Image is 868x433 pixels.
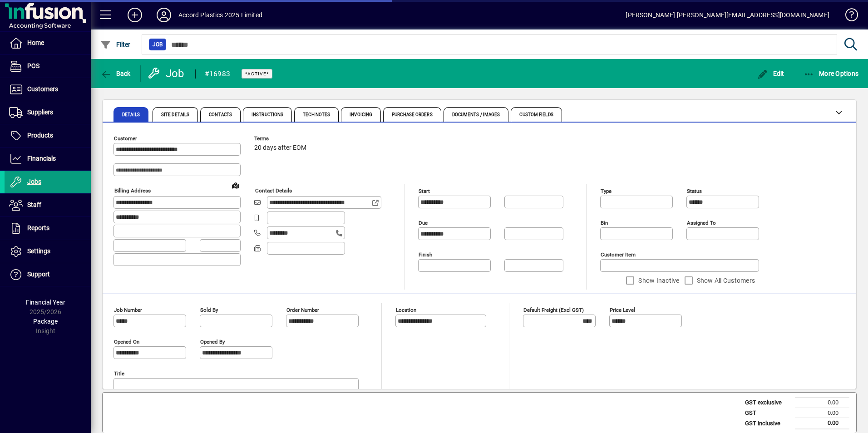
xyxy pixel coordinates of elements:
[100,41,131,48] span: Filter
[795,398,849,408] td: 0.00
[26,299,65,306] span: Financial Year
[392,113,433,117] span: Purchase Orders
[5,217,91,240] a: Reports
[27,247,50,255] span: Settings
[153,40,163,49] span: Job
[601,188,612,194] mat-label: Type
[5,194,91,216] a: Staff
[795,408,849,418] td: 0.00
[396,307,416,313] mat-label: Location
[114,307,142,313] mat-label: Job number
[91,65,141,82] app-page-header-button: Back
[519,113,553,117] span: Custom Fields
[303,113,330,117] span: Tech Notes
[5,32,91,54] a: Home
[209,113,232,117] span: Contacts
[178,8,262,22] div: Accord Plastics 2025 Limited
[254,136,309,142] span: Terms
[5,148,91,170] a: Financials
[740,398,795,408] td: GST exclusive
[610,307,635,313] mat-label: Price Level
[804,70,859,77] span: More Options
[740,408,795,418] td: GST
[27,108,53,116] span: Suppliers
[200,307,218,313] mat-label: Sold by
[27,271,50,278] span: Support
[5,263,91,286] a: Support
[27,178,41,185] span: Jobs
[33,318,58,325] span: Package
[254,144,306,152] span: 20 days after EOM
[5,101,91,124] a: Suppliers
[27,224,49,231] span: Reports
[419,251,432,258] mat-label: Finish
[122,113,140,117] span: Details
[161,113,189,117] span: Site Details
[114,135,137,142] mat-label: Customer
[838,2,857,31] a: Knowledge Base
[452,113,500,117] span: Documents / Images
[795,418,849,429] td: 0.00
[419,188,430,194] mat-label: Start
[114,370,124,377] mat-label: Title
[740,418,795,429] td: GST inclusive
[755,65,787,82] button: Edit
[286,307,319,313] mat-label: Order number
[27,39,44,46] span: Home
[27,201,41,208] span: Staff
[148,66,186,81] div: Job
[601,251,636,258] mat-label: Customer Item
[27,62,39,69] span: POS
[228,178,243,192] a: View on map
[5,78,91,101] a: Customers
[801,65,861,82] button: More Options
[27,85,58,93] span: Customers
[98,65,133,82] button: Back
[687,188,702,194] mat-label: Status
[626,8,829,22] div: [PERSON_NAME] [PERSON_NAME][EMAIL_ADDRESS][DOMAIN_NAME]
[98,36,133,53] button: Filter
[27,155,56,162] span: Financials
[687,220,716,226] mat-label: Assigned to
[5,124,91,147] a: Products
[120,7,149,23] button: Add
[523,307,584,313] mat-label: Default Freight (excl GST)
[419,220,428,226] mat-label: Due
[27,132,53,139] span: Products
[200,339,225,345] mat-label: Opened by
[601,220,608,226] mat-label: Bin
[114,339,139,345] mat-label: Opened On
[757,70,784,77] span: Edit
[350,113,372,117] span: Invoicing
[252,113,283,117] span: Instructions
[5,55,91,78] a: POS
[5,240,91,263] a: Settings
[149,7,178,23] button: Profile
[100,70,131,77] span: Back
[205,67,231,81] div: #16983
